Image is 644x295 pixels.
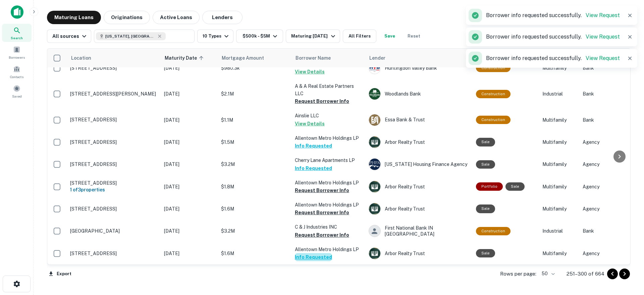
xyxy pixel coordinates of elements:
button: Go to next page [619,269,630,279]
p: $1.6M [221,205,288,213]
button: Request Borrower Info [295,186,349,194]
p: Ainslie LLC [295,112,362,119]
img: picture [369,114,380,126]
th: Borrower Name [291,49,365,67]
span: Search [11,35,23,41]
img: picture [369,62,380,74]
p: Multifamily [542,183,576,190]
p: $1.6M [221,250,288,257]
p: C & J Industries INC [295,223,362,231]
p: Multifamily [542,138,576,146]
p: Cherry Lane Apartments LP [295,157,362,164]
span: Borrower Name [296,54,331,62]
img: picture [369,248,380,259]
div: Sale [476,249,495,257]
p: [DATE] [164,116,214,124]
button: Info Requested [295,164,332,172]
div: Essa Bank & Trust [369,114,469,126]
p: $3.2M [221,161,288,168]
p: [DATE] [164,161,214,168]
a: View Request [586,34,620,40]
button: View Details [295,120,325,128]
p: [STREET_ADDRESS][PERSON_NAME] [70,91,157,97]
button: Originations [104,11,150,24]
button: $500k - $5M [236,29,283,43]
p: $1.8M [221,183,288,190]
p: Multifamily [542,250,576,257]
div: 50 [539,269,556,279]
div: Huntingdon Valley Bank [369,62,469,74]
p: $1.5M [221,138,288,146]
button: All Filters [343,29,376,43]
a: Search [2,24,32,42]
button: Request Borrower Info [295,209,349,217]
p: [DATE] [164,90,214,98]
th: Location [67,49,161,67]
p: Borrower info requested successfully. [486,33,620,41]
p: Allentown Metro Holdings LP [295,201,362,209]
button: Save your search to get updates of matches that match your search criteria. [379,29,400,43]
button: All sources [47,29,91,43]
div: This loan purpose was for construction [476,90,511,98]
p: Allentown Metro Holdings LP [295,179,362,186]
p: A & A Real Estate Partners LLC [295,82,362,97]
button: Request Borrower Info [295,97,349,105]
th: Lender [365,49,473,67]
p: Agency [583,250,636,257]
div: This loan purpose was for construction [476,116,511,124]
div: Sale [476,160,495,169]
p: $1.1M [221,116,288,124]
img: picture [369,88,380,100]
div: Arbor Realty Trust [369,247,469,259]
div: Contacts [2,63,32,81]
button: Maturing Loans [47,11,101,24]
button: Reset [403,29,425,43]
p: Multifamily [542,116,576,124]
div: Arbor Realty Trust [369,181,469,193]
div: Maturing [DATE] [291,32,337,40]
p: Multifamily [542,161,576,168]
p: [DATE] [164,205,214,213]
span: [US_STATE], [GEOGRAPHIC_DATA] [105,33,156,39]
p: $3.2M [221,227,288,235]
h6: 1 of 3 properties [70,186,157,193]
div: Arbor Realty Trust [369,136,469,148]
div: Sale [476,138,495,146]
button: Info Requested [295,253,332,261]
a: View Request [586,12,620,18]
div: Arbor Realty Trust [369,203,469,215]
button: Maturing [DATE] [286,29,340,43]
p: $2.1M [221,90,288,98]
p: Agency [583,138,636,146]
p: Industrial [542,90,576,98]
button: Export [47,269,73,279]
button: Lenders [202,11,243,24]
p: [DATE] [164,183,214,190]
p: Bank [583,227,636,235]
span: Location [71,54,91,62]
p: Allentown Metro Holdings LP [295,134,362,142]
p: Rows per page: [500,270,536,278]
button: View Details [295,68,325,76]
p: [STREET_ADDRESS] [70,161,157,167]
p: [STREET_ADDRESS] [70,117,157,123]
span: Saved [12,94,22,99]
p: [DATE] [164,227,214,235]
img: capitalize-icon.png [11,5,23,19]
a: Saved [2,82,32,100]
div: Sale [476,204,495,213]
div: This is a portfolio loan with 3 properties [476,182,503,191]
button: Info Requested [295,142,332,150]
div: First National Bank IN [GEOGRAPHIC_DATA] [369,225,469,237]
p: 251–300 of 664 [567,270,604,278]
p: Agency [583,161,636,168]
iframe: Chat Widget [610,241,644,274]
span: Mortgage Amount [222,54,273,62]
span: Maturity Date [165,54,206,62]
p: [GEOGRAPHIC_DATA] [70,228,157,234]
img: picture [369,203,380,215]
p: [STREET_ADDRESS] [70,139,157,145]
